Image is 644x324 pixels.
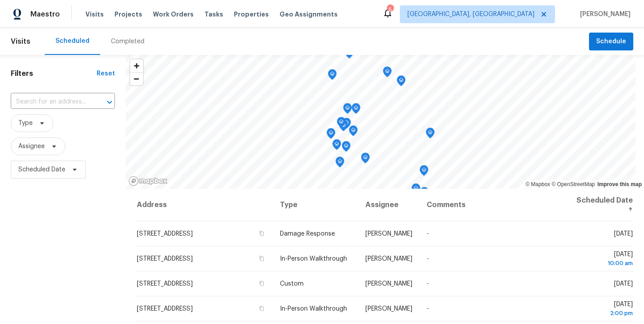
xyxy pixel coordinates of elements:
[332,139,341,153] div: Map marker
[97,69,115,78] div: Reset
[427,306,429,312] span: -
[30,10,60,19] span: Maestro
[18,119,33,128] span: Type
[426,128,435,141] div: Map marker
[326,128,335,142] div: Map marker
[568,189,633,221] th: Scheduled Date ↑
[137,306,193,312] span: [STREET_ADDRESS]
[280,306,347,312] span: In-Person Walkthrough
[576,10,631,19] span: [PERSON_NAME]
[126,55,636,189] canvas: Map
[576,301,633,318] span: [DATE]
[576,259,633,268] div: 10:00 am
[383,66,392,80] div: Map marker
[280,10,338,19] span: Geo Assignments
[103,96,116,108] button: Open
[407,10,534,19] span: [GEOGRAPHIC_DATA], [GEOGRAPHIC_DATA]
[427,256,429,262] span: -
[361,153,370,166] div: Map marker
[114,10,142,19] span: Projects
[18,165,65,174] span: Scheduled Date
[358,189,419,221] th: Assignee
[258,304,266,312] button: Copy Address
[153,10,194,19] span: Work Orders
[258,279,266,287] button: Copy Address
[365,281,412,287] span: [PERSON_NAME]
[349,125,358,139] div: Map marker
[525,181,550,187] a: Mapbox
[419,189,568,221] th: Comments
[420,187,429,201] div: Map marker
[11,32,30,51] span: Visits
[85,10,104,19] span: Visits
[419,165,428,179] div: Map marker
[258,254,266,262] button: Copy Address
[397,75,406,89] div: Map marker
[337,117,346,131] div: Map marker
[137,256,193,262] span: [STREET_ADDRESS]
[11,69,97,78] h1: Filters
[411,183,420,197] div: Map marker
[343,103,352,117] div: Map marker
[342,141,351,155] div: Map marker
[335,157,344,170] div: Map marker
[596,36,626,47] span: Schedule
[234,10,269,19] span: Properties
[136,189,273,221] th: Address
[11,95,90,109] input: Search for an address...
[427,281,429,287] span: -
[365,256,412,262] span: [PERSON_NAME]
[137,281,193,287] span: [STREET_ADDRESS]
[111,37,144,46] div: Completed
[576,251,633,268] span: [DATE]
[258,229,266,237] button: Copy Address
[280,281,304,287] span: Custom
[339,120,348,134] div: Map marker
[614,231,633,237] span: [DATE]
[589,33,633,51] button: Schedule
[576,309,633,318] div: 2:00 pm
[328,69,337,83] div: Map marker
[128,176,168,186] a: Mapbox homepage
[614,281,633,287] span: [DATE]
[204,11,223,17] span: Tasks
[427,231,429,237] span: -
[18,142,45,151] span: Assignee
[365,306,412,312] span: [PERSON_NAME]
[130,72,143,85] button: Zoom out
[597,181,642,187] a: Improve this map
[352,103,360,117] div: Map marker
[137,231,193,237] span: [STREET_ADDRESS]
[130,59,143,72] button: Zoom in
[365,231,412,237] span: [PERSON_NAME]
[551,181,595,187] a: OpenStreetMap
[280,231,335,237] span: Damage Response
[387,5,393,14] div: 5
[273,189,358,221] th: Type
[280,256,347,262] span: In-Person Walkthrough
[342,118,351,132] div: Map marker
[55,37,89,46] div: Scheduled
